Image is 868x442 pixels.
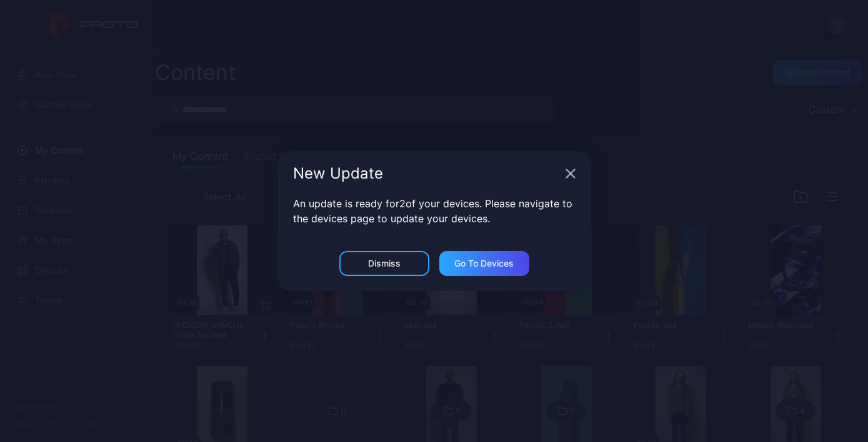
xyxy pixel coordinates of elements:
[293,166,561,181] div: New Update
[339,251,429,276] button: Dismiss
[368,258,401,268] div: Dismiss
[293,196,576,226] p: An update is ready for 2 of your devices. Please navigate to the devices page to update your devi...
[439,251,529,276] button: Go to devices
[454,258,514,268] div: Go to devices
